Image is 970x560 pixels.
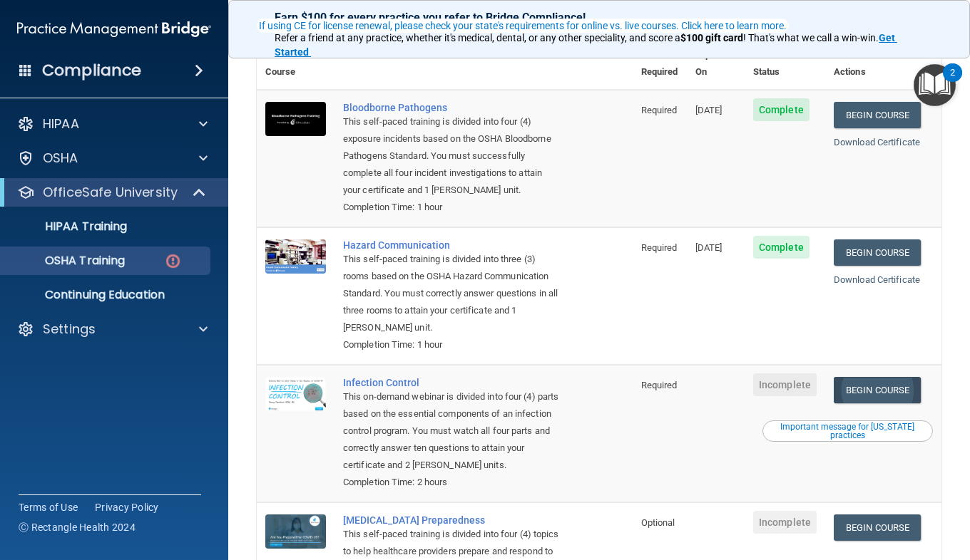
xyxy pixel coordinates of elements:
p: Settings [43,321,96,338]
a: HIPAA [17,115,208,133]
span: Required [641,105,678,115]
p: OSHA Training [9,254,125,268]
a: [MEDICAL_DATA] Preparedness [343,514,561,526]
span: Optional [641,517,675,528]
a: Get Started [275,32,897,58]
span: [DATE] [695,242,723,253]
div: Completion Time: 1 hour [343,336,561,353]
div: 2 [950,73,955,91]
a: Privacy Policy [95,500,159,514]
a: Begin Course [834,239,921,266]
p: OSHA [43,150,78,167]
th: Required [633,38,687,90]
span: Complete [753,98,810,121]
a: Bloodborne Pathogens [343,102,561,113]
span: Refer a friend at any practice, whether it's medical, dental, or any other speciality, and score a [275,32,680,43]
div: If using CE for license renewal, please check your state's requirements for online vs. live cours... [259,21,787,31]
p: OfficeSafe University [43,184,178,201]
button: Open Resource Center, 2 new notifications [914,64,956,106]
a: OSHA [17,150,208,167]
span: Ⓒ Rectangle Health 2024 [19,520,136,534]
span: ! That's what we call a win-win. [743,32,879,43]
a: Download Certificate [834,137,920,147]
a: Settings [17,321,208,338]
a: OfficeSafe University [17,184,207,201]
img: danger-circle.6113f641.png [164,252,182,270]
span: Complete [753,236,810,259]
span: Required [641,242,678,253]
div: This self-paced training is divided into three (3) rooms based on the OSHA Hazard Communication S... [343,251,561,336]
p: Continuing Education [9,288,204,302]
div: This self-paced training is divided into four (4) exposure incidents based on the OSHA Bloodborne... [343,113,561,199]
a: Infection Control [343,377,561,388]
div: Important message for [US_STATE] practices [765,422,931,440]
p: HIPAA Training [9,219,127,234]
th: Status [745,38,825,90]
span: [DATE] [695,105,723,115]
a: Download Certificate [834,274,920,285]
a: Begin Course [834,377,921,403]
span: Incomplete [753,511,817,534]
span: Required [641,380,678,390]
a: Begin Course [834,514,921,541]
th: Actions [825,38,941,90]
a: Terms of Use [19,500,78,514]
img: PMB logo [17,15,211,43]
a: Hazard Communication [343,239,561,251]
strong: $100 gift card [680,32,743,43]
h4: Compliance [42,61,141,81]
th: Course [257,38,335,90]
span: Incomplete [753,373,817,396]
div: This on-demand webinar is divided into four (4) parts based on the essential components of an inf... [343,388,561,474]
div: Completion Time: 1 hour [343,199,561,216]
a: Begin Course [834,102,921,128]
p: HIPAA [43,115,79,133]
p: Earn $100 for every practice you refer to Bridge Compliance! [275,11,924,24]
button: If using CE for license renewal, please check your state's requirements for online vs. live cours... [257,19,789,33]
button: Read this if you are a dental practitioner in the state of CA [762,420,933,442]
div: Completion Time: 2 hours [343,474,561,491]
th: Expires On [687,38,745,90]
